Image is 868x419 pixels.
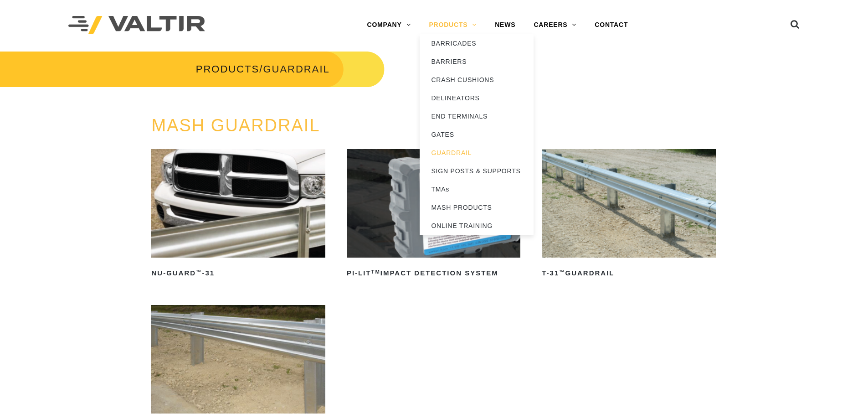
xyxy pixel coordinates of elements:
[559,269,565,274] sup: ™
[420,16,486,34] a: PRODUCTS
[486,16,524,34] a: NEWS
[420,125,534,144] a: GATES
[420,71,534,89] a: CRASH CUSHIONS
[420,34,534,52] a: BARRICADES
[420,107,534,125] a: END TERMINALS
[524,16,586,34] a: CAREERS
[196,269,202,274] sup: ™
[420,180,534,198] a: TMAs
[371,269,380,274] sup: TM
[151,116,320,135] a: MASH GUARDRAIL
[68,16,205,35] img: Valtir
[542,149,715,280] a: T-31™Guardrail
[420,89,534,107] a: DELINEATORS
[263,63,329,75] span: GUARDRAIL
[420,144,534,162] a: GUARDRAIL
[358,16,420,34] a: COMPANY
[420,217,534,235] a: ONLINE TRAINING
[420,198,534,217] a: MASH PRODUCTS
[151,149,325,280] a: NU-GUARD™-31
[420,52,534,71] a: BARRIERS
[420,162,534,180] a: SIGN POSTS & SUPPORTS
[347,149,520,280] a: PI-LITTMImpact Detection System
[542,266,715,280] h2: T-31 Guardrail
[196,63,259,75] a: PRODUCTS
[586,16,637,34] a: CONTACT
[347,266,520,280] h2: PI-LIT Impact Detection System
[151,266,325,280] h2: NU-GUARD -31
